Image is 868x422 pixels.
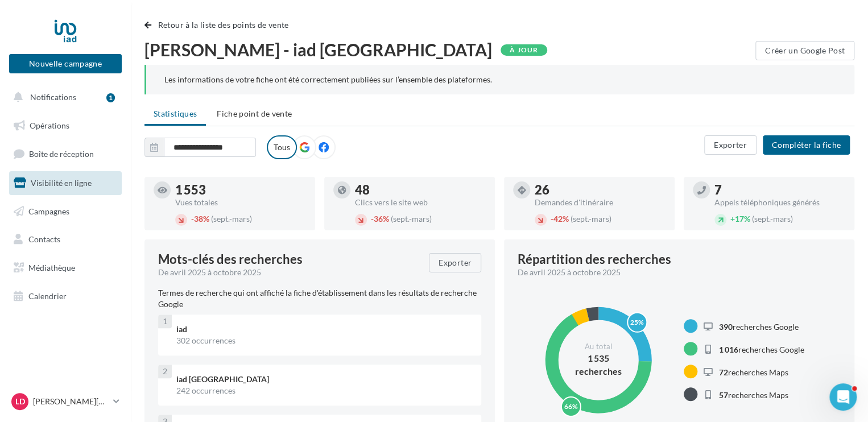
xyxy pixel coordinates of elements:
[158,365,172,378] div: 2
[211,214,252,224] span: (sept.-mars)
[28,234,60,244] span: Contacts
[28,291,67,301] span: Calendrier
[719,367,728,377] span: 72
[391,214,432,224] span: (sept.-mars)
[730,214,735,224] span: +
[7,200,124,224] a: Campagnes
[158,267,420,278] div: De avril 2025 à octobre 2025
[755,41,854,60] button: Créer un Google Post
[7,227,124,251] a: Contacts
[719,390,788,399] span: recherches Maps
[355,184,486,196] div: 48
[371,214,374,224] span: -
[164,74,836,85] div: Les informations de votre fiche ont été correctement publiées sur l’ensemble des plateformes.
[518,253,671,266] div: Répartition des recherches
[429,253,481,272] button: Exporter
[730,214,750,224] span: 17%
[714,198,845,206] div: Appels téléphoniques générés
[535,184,666,196] div: 26
[31,178,92,188] span: Visibilité en ligne
[7,114,124,138] a: Opérations
[829,383,857,411] iframe: Intercom live chat
[704,135,757,155] button: Exporter
[158,287,481,310] p: Termes de recherche qui ont affiché la fiche d'établissement dans les résultats de recherche Google
[551,214,553,224] span: -
[518,267,832,278] div: De avril 2025 à octobre 2025
[7,256,124,280] a: Médiathèque
[9,391,122,412] a: LD [PERSON_NAME][DEMOGRAPHIC_DATA]
[719,321,799,331] span: recherches Google
[176,335,472,346] div: 302 occurrences
[719,390,728,399] span: 57
[30,92,76,102] span: Notifications
[7,142,124,166] a: Boîte de réception
[714,184,845,196] div: 7
[719,367,788,377] span: recherches Maps
[501,44,547,56] div: À jour
[371,214,389,224] span: 36%
[15,396,25,407] span: LD
[144,41,492,58] span: [PERSON_NAME] - iad [GEOGRAPHIC_DATA]
[267,135,297,159] label: Tous
[28,206,69,216] span: Campagnes
[7,171,124,195] a: Visibilité en ligne
[175,184,306,196] div: 1 553
[158,20,289,30] span: Retour à la liste des points de vente
[9,54,122,73] button: Nouvelle campagne
[535,198,666,206] div: Demandes d'itinéraire
[158,315,172,328] div: 1
[176,324,472,335] div: iad
[33,396,109,407] p: [PERSON_NAME][DEMOGRAPHIC_DATA]
[176,374,472,385] div: iad [GEOGRAPHIC_DATA]
[758,139,854,149] a: Compléter la fiche
[719,321,733,331] span: 390
[158,253,303,266] span: Mots-clés des recherches
[28,263,75,272] span: Médiathèque
[7,85,119,109] button: Notifications 1
[175,198,306,206] div: Vues totales
[191,214,209,224] span: 38%
[106,93,115,102] div: 1
[176,385,472,396] div: 242 occurrences
[30,121,69,130] span: Opérations
[355,198,486,206] div: Clics vers le site web
[191,214,194,224] span: -
[763,135,850,155] button: Compléter la fiche
[29,149,94,159] span: Boîte de réception
[7,284,124,308] a: Calendrier
[752,214,793,224] span: (sept.-mars)
[144,18,294,32] button: Retour à la liste des points de vente
[719,344,738,354] span: 1 016
[719,344,804,354] span: recherches Google
[217,109,292,118] span: Fiche point de vente
[571,214,611,224] span: (sept.-mars)
[551,214,569,224] span: 42%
